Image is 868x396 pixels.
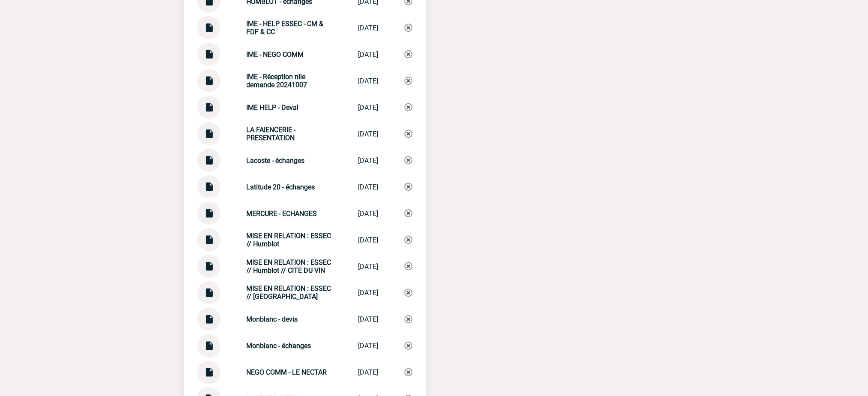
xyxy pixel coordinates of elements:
img: Supprimer [405,369,412,376]
strong: IME - NEGO COMM [247,50,304,59]
strong: MERCURE - ECHANGES [247,210,317,218]
div: [DATE] [358,342,379,350]
div: [DATE] [358,236,379,244]
img: Supprimer [405,77,412,85]
div: [DATE] [358,183,379,191]
strong: Latitude 20 - échanges [247,183,315,191]
strong: IME - HELP ESSEC - CM & FDF & CC [247,20,324,36]
div: [DATE] [358,50,379,59]
img: Supprimer [405,130,412,138]
img: Supprimer [405,24,412,32]
img: Supprimer [405,50,412,58]
strong: MISE EN RELATION : ESSEC // Humblot // CITE DU VIN [247,258,331,275]
strong: Lacoste - échanges [247,157,305,165]
div: [DATE] [358,130,379,138]
div: [DATE] [358,24,379,32]
div: [DATE] [358,103,379,112]
strong: Monblanc - devis [247,316,298,324]
img: Supprimer [405,157,412,164]
strong: MISE EN RELATION : ESSEC // [GEOGRAPHIC_DATA] [247,285,331,301]
strong: MISE EN RELATION : ESSEC // Humblot [247,232,331,248]
img: Supprimer [405,263,412,270]
img: Supprimer [405,316,412,323]
img: Supprimer [405,183,412,191]
div: [DATE] [358,289,379,297]
div: [DATE] [358,157,379,165]
strong: IME HELP - Deval [247,103,299,112]
div: [DATE] [358,210,379,218]
div: [DATE] [358,77,379,85]
strong: NEGO COMM - LE NECTAR [247,369,327,377]
strong: Monblanc - échanges [247,342,311,350]
div: [DATE] [358,263,379,271]
div: [DATE] [358,369,379,377]
img: Supprimer [405,236,412,244]
strong: LA FAIENCERIE - PRESENTATION [247,126,296,142]
img: Supprimer [405,103,412,111]
img: Supprimer [405,342,412,350]
strong: IME - Réception nlle demande 20241007 [247,73,307,89]
img: Supprimer [405,289,412,297]
img: Supprimer [405,210,412,217]
div: [DATE] [358,316,379,324]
